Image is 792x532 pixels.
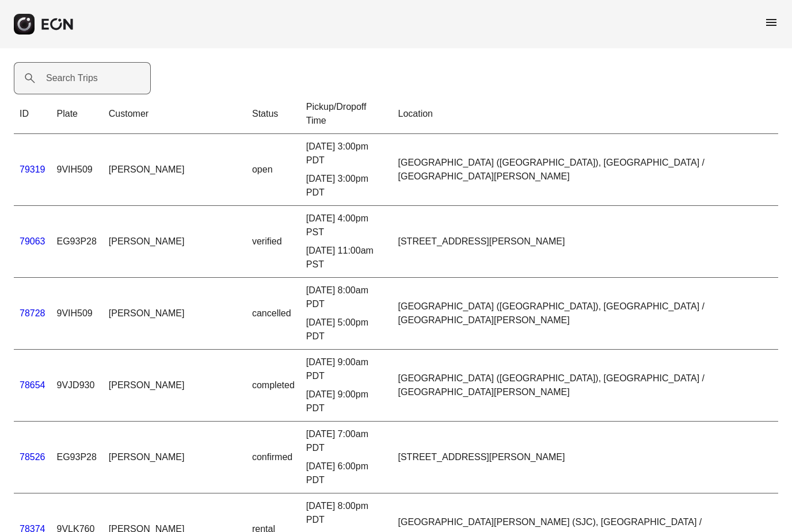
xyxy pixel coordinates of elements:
td: verified [246,206,300,278]
a: 79319 [20,164,45,174]
a: 78728 [20,308,45,318]
td: [PERSON_NAME] [103,350,246,422]
td: EG93P28 [51,206,103,278]
div: [DATE] 9:00am PDT [306,355,387,383]
div: [DATE] 5:00pm PDT [306,316,387,343]
td: [PERSON_NAME] [103,422,246,493]
td: [GEOGRAPHIC_DATA] ([GEOGRAPHIC_DATA]), [GEOGRAPHIC_DATA] / [GEOGRAPHIC_DATA][PERSON_NAME] [393,278,779,350]
th: Location [393,94,779,134]
a: 78654 [20,380,45,390]
div: [DATE] 8:00pm PDT [306,499,387,527]
td: [GEOGRAPHIC_DATA] ([GEOGRAPHIC_DATA]), [GEOGRAPHIC_DATA] / [GEOGRAPHIC_DATA][PERSON_NAME] [393,134,779,206]
td: [PERSON_NAME] [103,134,246,206]
td: open [246,134,300,206]
label: Search Trips [46,71,98,85]
div: [DATE] 7:00am PDT [306,427,387,455]
td: [GEOGRAPHIC_DATA] ([GEOGRAPHIC_DATA]), [GEOGRAPHIC_DATA] / [GEOGRAPHIC_DATA][PERSON_NAME] [393,350,779,422]
td: [STREET_ADDRESS][PERSON_NAME] [393,206,779,278]
th: Plate [51,94,103,134]
div: [DATE] 11:00am PST [306,244,387,271]
td: confirmed [246,422,300,493]
div: [DATE] 8:00am PDT [306,284,387,311]
div: [DATE] 3:00pm PDT [306,140,387,167]
td: 9VJD930 [51,350,103,422]
td: EG93P28 [51,422,103,493]
th: Status [246,94,300,134]
td: completed [246,350,300,422]
td: [PERSON_NAME] [103,206,246,278]
div: [DATE] 9:00pm PDT [306,388,387,415]
td: [STREET_ADDRESS][PERSON_NAME] [393,422,779,493]
a: 78526 [20,452,45,462]
a: 79063 [20,236,45,246]
td: [PERSON_NAME] [103,278,246,350]
th: Pickup/Dropoff Time [300,94,393,134]
td: cancelled [246,278,300,350]
span: menu [764,16,778,29]
th: ID [14,94,51,134]
div: [DATE] 3:00pm PDT [306,172,387,200]
div: [DATE] 6:00pm PDT [306,460,387,487]
div: [DATE] 4:00pm PST [306,212,387,239]
td: 9VIH509 [51,134,103,206]
th: Customer [103,94,246,134]
td: 9VIH509 [51,278,103,350]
